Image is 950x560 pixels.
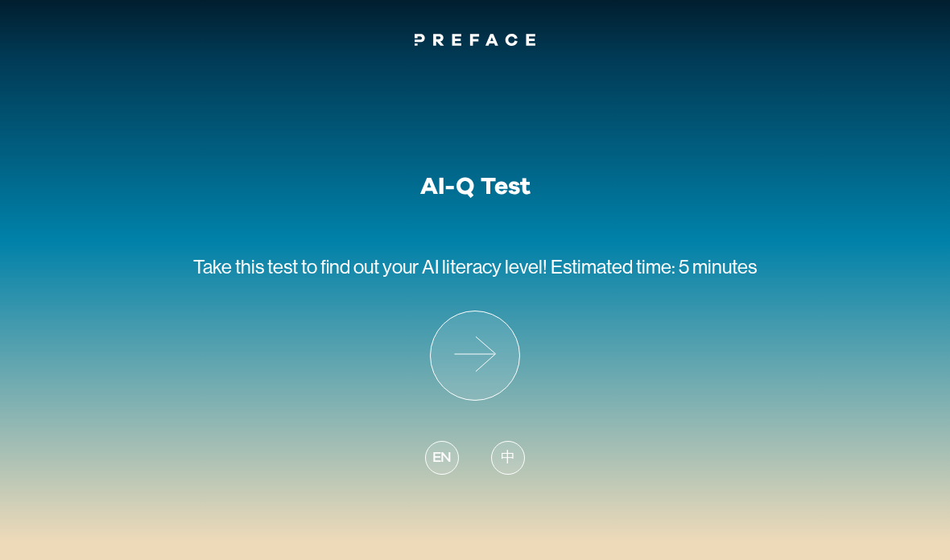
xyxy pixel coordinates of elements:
[420,172,531,201] h1: AI-Q Test
[551,256,757,278] span: Estimated time: 5 minutes
[501,447,515,469] span: 中
[193,256,317,278] span: Take this test to
[432,447,452,469] span: EN
[320,256,547,278] span: find out your AI literacy level!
